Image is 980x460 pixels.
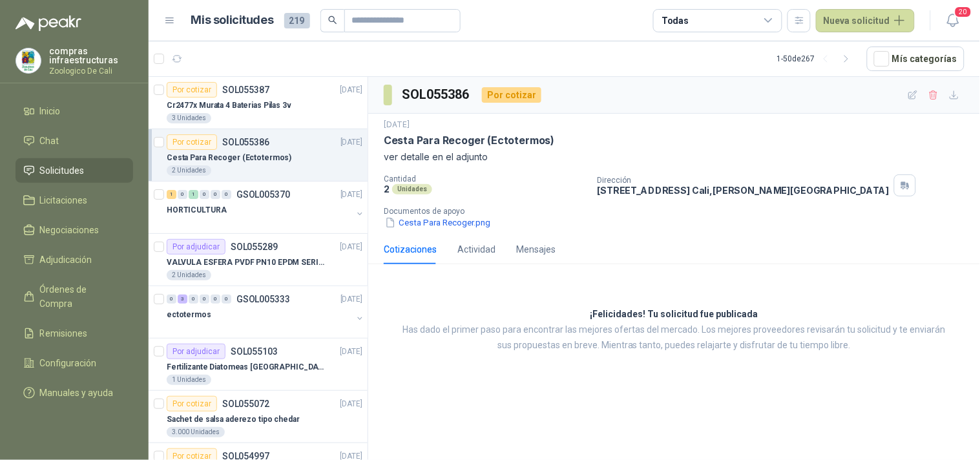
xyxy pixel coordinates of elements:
[816,9,915,32] button: Nueva solicitud
[40,326,88,340] span: Remisiones
[40,253,92,267] span: Adjudicación
[167,427,225,437] div: 3.000 Unidades
[402,85,472,105] h3: SOL055386
[167,309,211,321] p: ectotermos
[222,138,269,147] p: SOL055386
[384,134,554,147] p: Cesta Para Recoger (Ectotermos)
[516,242,556,256] div: Mensajes
[340,346,362,358] p: [DATE]
[16,48,41,73] img: Company Logo
[941,9,964,32] button: 20
[167,187,365,228] a: 1 0 1 0 0 0 GSOL005370[DATE] HORTICULTURA
[401,322,948,353] p: Has dado el primer paso para encontrar las mejores ofertas del mercado. Los mejores proveedores r...
[40,356,97,370] span: Configuración
[954,6,972,18] span: 20
[40,282,121,311] span: Órdenes de Compra
[167,204,227,216] p: HORTICULTURA
[16,351,133,375] a: Configuración
[16,99,133,123] a: Inicio
[16,158,133,183] a: Solicitudes
[590,307,758,322] h3: ¡Felicidades! Tu solicitud fue publicada
[236,190,290,199] p: GSOL005370
[189,295,198,304] div: 0
[40,223,99,237] span: Negociaciones
[328,16,337,25] span: search
[384,150,964,164] p: ver detalle en el adjunto
[16,129,133,153] a: Chat
[222,399,269,408] p: SOL055072
[16,277,133,316] a: Órdenes de Compra
[340,398,362,410] p: [DATE]
[40,163,85,178] span: Solicitudes
[384,174,587,183] p: Cantidad
[178,295,187,304] div: 3
[867,47,964,71] button: Mís categorías
[40,193,88,207] span: Licitaciones
[384,242,437,256] div: Cotizaciones
[200,295,209,304] div: 0
[40,134,59,148] span: Chat
[16,218,133,242] a: Negociaciones
[222,85,269,94] p: SOL055387
[40,104,61,118] span: Inicio
[40,386,114,400] span: Manuales y ayuda
[392,184,432,194] div: Unidades
[167,190,176,199] div: 1
[149,234,368,286] a: Por adjudicarSOL055289[DATE] VALVULA ESFERA PVDF PN10 EPDM SERIE EX D 25MM CEPEX64926TREME2 Unidades
[167,239,225,255] div: Por adjudicar
[16,16,81,31] img: Logo peakr
[340,293,362,306] p: [DATE]
[384,119,410,131] p: [DATE]
[167,113,211,123] div: 3 Unidades
[340,189,362,201] p: [DATE]
[777,48,857,69] div: 1 - 50 de 267
[167,375,211,385] div: 1 Unidades
[231,347,278,356] p: SOL055103
[149,339,368,391] a: Por adjudicarSOL055103[DATE] Fertilizante Diatomeas [GEOGRAPHIC_DATA] 25kg Polvo1 Unidades
[16,247,133,272] a: Adjudicación
[167,270,211,280] div: 2 Unidades
[211,295,220,304] div: 0
[236,295,290,304] p: GSOL005333
[598,185,890,196] p: [STREET_ADDRESS] Cali , [PERSON_NAME][GEOGRAPHIC_DATA]
[384,207,975,216] p: Documentos de apoyo
[167,256,328,269] p: VALVULA ESFERA PVDF PN10 EPDM SERIE EX D 25MM CEPEX64926TREME
[231,242,278,251] p: SOL055289
[482,87,541,103] div: Por cotizar
[16,381,133,405] a: Manuales y ayuda
[167,82,217,98] div: Por cotizar
[167,295,176,304] div: 0
[211,190,220,199] div: 0
[167,99,291,112] p: Cr2477x Murata 4 Baterias Pilas 3v
[457,242,495,256] div: Actividad
[167,165,211,176] div: 2 Unidades
[662,14,689,28] div: Todas
[284,13,310,28] span: 219
[191,11,274,30] h1: Mis solicitudes
[49,67,133,75] p: Zoologico De Cali
[167,344,225,359] div: Por adjudicar
[340,84,362,96] p: [DATE]
[167,396,217,412] div: Por cotizar
[167,361,328,373] p: Fertilizante Diatomeas [GEOGRAPHIC_DATA] 25kg Polvo
[222,190,231,199] div: 0
[149,129,368,182] a: Por cotizarSOL055386[DATE] Cesta Para Recoger (Ectotermos)2 Unidades
[178,190,187,199] div: 0
[598,176,890,185] p: Dirección
[149,391,368,443] a: Por cotizarSOL055072[DATE] Sachet de salsa aderezo tipo chedar3.000 Unidades
[16,188,133,213] a: Licitaciones
[384,183,390,194] p: 2
[49,47,133,65] p: compras infraestructuras
[167,152,291,164] p: Cesta Para Recoger (Ectotermos)
[200,190,209,199] div: 0
[340,241,362,253] p: [DATE]
[149,77,368,129] a: Por cotizarSOL055387[DATE] Cr2477x Murata 4 Baterias Pilas 3v3 Unidades
[189,190,198,199] div: 1
[167,134,217,150] div: Por cotizar
[167,291,365,333] a: 0 3 0 0 0 0 GSOL005333[DATE] ectotermos
[16,321,133,346] a: Remisiones
[167,413,300,426] p: Sachet de salsa aderezo tipo chedar
[340,136,362,149] p: [DATE]
[384,216,492,229] button: Cesta Para Recoger.png
[222,295,231,304] div: 0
